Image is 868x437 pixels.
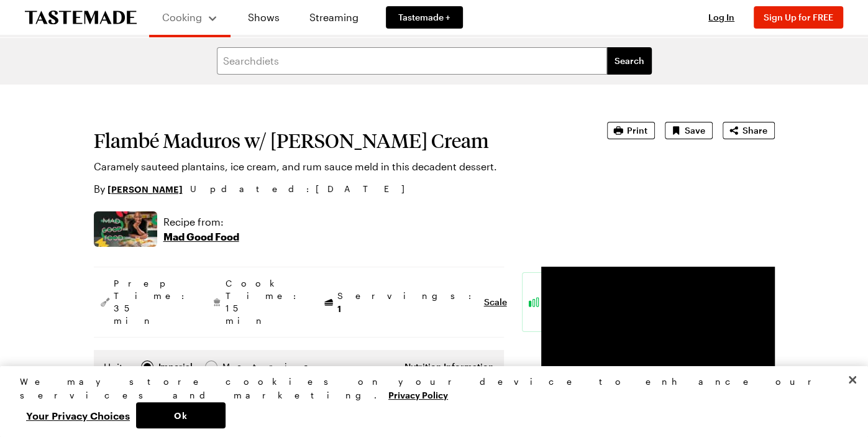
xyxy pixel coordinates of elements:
[222,360,249,374] div: Metric
[162,11,202,23] span: Cooking
[764,12,833,22] span: Sign Up for FREE
[94,211,157,247] img: Show where recipe is used
[20,375,838,402] div: We may store cookies on your device to enhance our services and marketing.
[541,267,775,398] video-js: Video Player
[136,402,226,428] button: Ok
[158,360,193,374] div: Imperial
[163,214,239,244] a: Recipe from:Mad Good Food
[614,55,644,67] span: Search
[398,11,450,24] span: Tastemade +
[484,296,507,308] button: Scale
[104,360,249,377] div: Imperial Metric
[226,277,303,327] span: Cook Time: 15 min
[158,360,194,374] span: Imperial
[163,229,239,244] p: Mad Good Food
[685,124,705,137] span: Save
[388,389,448,400] a: More information about your privacy, opens in a new tab
[607,47,652,75] button: filters
[107,182,183,196] a: [PERSON_NAME]
[190,182,417,196] span: Updated : [DATE]
[20,375,838,428] div: Privacy
[163,214,239,229] p: Recipe from:
[386,6,463,29] a: Tastemade +
[754,6,843,29] button: Sign Up for FREE
[222,360,250,374] span: Metric
[337,290,478,315] span: Servings:
[742,124,767,137] span: Share
[708,12,734,22] span: Log In
[114,277,191,327] span: Prep Time: 35 min
[162,5,218,30] button: Cooking
[20,402,136,428] button: Your Privacy Choices
[94,182,183,196] p: By
[94,159,572,174] p: Caramely sauteed plantains, ice cream, and rum sauce meld in this decadent dessert.
[607,122,655,139] button: Print
[404,361,494,373] button: Nutrition Information
[337,302,341,314] span: 1
[104,360,131,375] label: Units:
[25,11,137,25] a: To Tastemade Home Page
[665,122,713,139] button: Save recipe
[94,129,572,152] h1: Flambé Maduros w/ [PERSON_NAME] Cream
[723,122,775,139] button: Share
[697,11,746,24] button: Log In
[839,366,866,393] button: Close
[627,124,647,137] span: Print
